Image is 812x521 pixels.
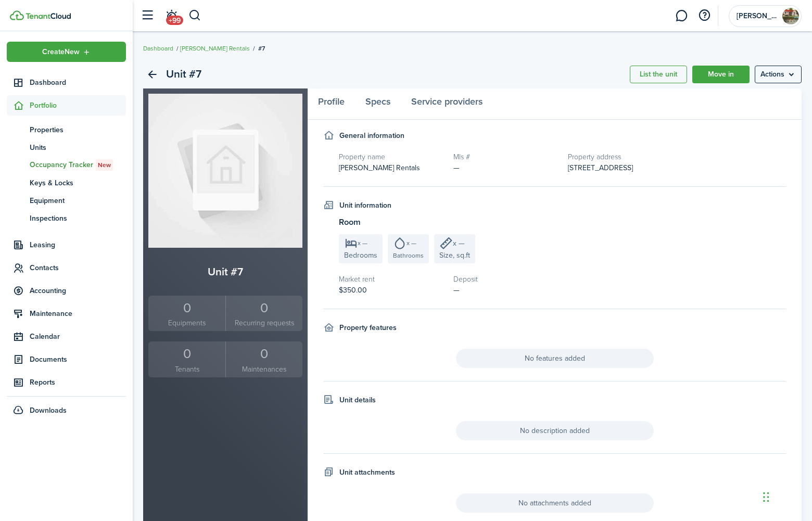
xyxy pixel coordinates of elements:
h4: Unit attachments [339,467,395,478]
a: Properties [7,121,126,138]
iframe: Chat Widget [760,471,812,521]
span: No description added [456,421,654,440]
a: 0Recurring requests [225,296,302,332]
h5: Property address [568,151,786,162]
small: Tenants [151,364,223,375]
h4: General information [339,130,404,141]
small: Maintenances [229,364,300,375]
span: Accounting [30,285,126,296]
button: Open menu [755,66,802,83]
span: Steele's [737,12,778,20]
img: Steele's [782,8,799,24]
span: Leasing [30,239,126,250]
small: Recurring requests [229,317,300,328]
a: Occupancy TrackerNew [7,156,126,174]
a: Inspections [7,209,126,227]
span: Portfolio [30,100,126,111]
span: Calendar [30,331,126,342]
span: $350.00 [339,285,367,296]
img: TenantCloud [26,13,71,19]
a: Keys & Locks [7,174,126,192]
button: Open resource center [695,7,713,24]
span: #7 [258,44,265,53]
span: Create New [42,48,80,56]
h4: Property features [339,322,397,333]
span: [STREET_ADDRESS] [568,162,633,173]
span: Inspections [30,213,126,224]
a: Units [7,138,126,156]
h5: Market rent [339,274,443,285]
h4: Unit details [339,395,376,405]
span: +99 [166,16,183,25]
h5: Property name [339,151,443,162]
a: List the unit [630,66,687,83]
span: Bathrooms [393,251,424,260]
a: Back [143,66,161,83]
h3: Room [339,216,786,229]
a: Dashboard [143,44,173,53]
a: 0Maintenances [225,341,302,377]
button: Open menu [7,42,126,62]
a: Equipment [7,192,126,209]
span: Documents [30,354,126,365]
span: Dashboard [30,77,126,88]
span: Equipment [30,195,126,206]
a: Service providers [401,88,493,120]
span: No attachments added [456,493,654,513]
span: Units [30,142,126,153]
h2: Unit #7 [148,263,302,280]
button: Search [188,7,201,24]
span: x — [358,240,367,246]
div: Drag [763,481,769,513]
a: Move in [692,66,750,83]
small: Equipments [151,317,223,328]
div: 0 [151,298,223,318]
a: [PERSON_NAME] Rentals [180,44,250,53]
span: Bedrooms [344,250,377,261]
a: Dashboard [7,72,126,93]
span: Reports [30,377,126,388]
menu-btn: Actions [755,66,802,83]
span: Downloads [30,405,67,416]
span: Keys & Locks [30,177,126,188]
img: Unit avatar [148,94,302,248]
span: x — [407,240,416,246]
span: Occupancy Tracker [30,159,126,171]
span: Size, sq.ft [439,250,470,261]
a: Profile [308,88,355,120]
a: Specs [355,88,401,120]
span: Properties [30,124,126,135]
span: — [453,285,460,296]
h5: Deposit [453,274,557,285]
span: — [453,162,460,173]
h2: Unit #7 [166,66,201,83]
div: 0 [151,344,223,364]
a: Notifications [161,3,181,29]
span: [PERSON_NAME] Rentals [339,162,420,173]
a: 0Equipments [148,296,225,332]
span: No features added [456,349,654,368]
a: 0Tenants [148,341,225,377]
h5: Mls # [453,151,557,162]
div: 0 [229,298,300,318]
div: 0 [229,344,300,364]
span: Contacts [30,262,126,273]
a: Reports [7,372,126,392]
span: x — [453,238,465,249]
a: Messaging [671,3,691,29]
span: New [98,160,111,170]
button: Open sidebar [137,6,157,26]
img: TenantCloud [10,10,24,20]
h4: Unit information [339,200,391,211]
span: Maintenance [30,308,126,319]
